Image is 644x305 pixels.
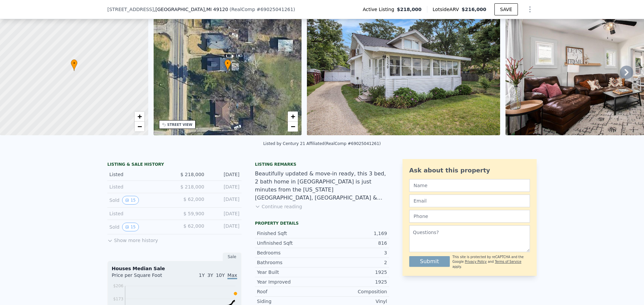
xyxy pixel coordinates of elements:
span: $ 62,000 [183,223,204,229]
div: Sold [109,223,169,231]
a: Terms of Service [495,260,521,263]
span: $216,000 [462,7,486,12]
div: Listing remarks [255,162,389,167]
div: 1925 [322,279,387,285]
span: RealComp [231,7,255,12]
div: Price per Square Foot [112,272,174,283]
span: $ 218,000 [180,172,204,177]
span: , [GEOGRAPHIC_DATA] [154,6,228,13]
div: Finished Sqft [257,230,322,237]
span: 1Y [199,273,205,278]
a: Zoom in [135,111,145,122]
div: Roof [257,288,322,295]
div: Year Improved [257,279,322,285]
div: Composition [322,288,387,295]
button: SAVE [494,3,518,15]
a: Zoom out [135,122,145,132]
span: $ 218,000 [180,184,204,189]
div: Unfinished Sqft [257,240,322,246]
span: • [224,60,231,66]
a: Zoom in [288,111,298,122]
div: Siding [257,298,322,305]
div: Listed [109,171,169,178]
span: Lotside ARV [433,6,462,13]
div: • [224,59,231,71]
input: Phone [409,210,530,223]
div: Sold [109,196,169,205]
div: Listed [109,183,169,190]
div: ( ) [229,6,295,13]
div: Houses Median Sale [112,265,237,272]
div: Ask about this property [409,166,530,175]
div: LISTING & SALE HISTORY [107,162,241,168]
div: [DATE] [210,171,239,178]
div: 1925 [322,269,387,276]
div: Beautifully updated & move-in ready, this 3 bed, 2 bath home in [GEOGRAPHIC_DATA] is just minutes... [255,170,389,202]
button: Show more history [107,234,158,244]
div: [DATE] [210,223,239,231]
button: Continue reading [255,203,302,210]
span: − [291,122,295,131]
div: [DATE] [210,183,239,190]
div: 1,169 [322,230,387,237]
div: [DATE] [210,196,239,205]
div: Listed [109,210,169,217]
tspan: $206 [113,284,123,288]
span: , MI 49120 [205,7,228,12]
span: [STREET_ADDRESS] [107,6,154,13]
div: Bedrooms [257,249,322,256]
span: $ 62,000 [183,197,204,202]
span: 10Y [216,273,225,278]
span: − [137,122,142,131]
div: This site is protected by reCAPTCHA and the Google and apply. [452,255,530,269]
div: STREET VIEW [167,122,193,127]
span: Active Listing [363,6,397,13]
span: # 69025041261 [257,7,293,12]
button: View historical data [122,223,139,231]
div: [DATE] [210,210,239,217]
span: 3Y [207,273,213,278]
input: Email [409,195,530,207]
span: + [291,112,295,121]
div: Year Built [257,269,322,276]
span: + [137,112,142,121]
button: Submit [409,256,450,267]
a: Zoom out [288,122,298,132]
div: 3 [322,249,387,256]
div: Bathrooms [257,259,322,266]
div: Listed by Century 21 Affiliated (RealComp #69025041261) [263,141,381,146]
tspan: $173 [113,297,123,301]
div: 816 [322,240,387,246]
span: $218,000 [397,6,422,13]
div: 2 [322,259,387,266]
button: Show Options [523,3,537,16]
input: Name [409,179,530,192]
div: Sale [223,252,241,261]
img: Sale: 167461642 Parcel: 50536485 [307,7,500,135]
div: Vinyl [322,298,387,305]
div: • [71,59,77,71]
button: View historical data [122,196,139,205]
span: Max [227,273,237,279]
span: $ 59,900 [183,211,204,216]
div: Property details [255,221,389,226]
a: Privacy Policy [465,260,487,263]
span: • [71,60,77,66]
